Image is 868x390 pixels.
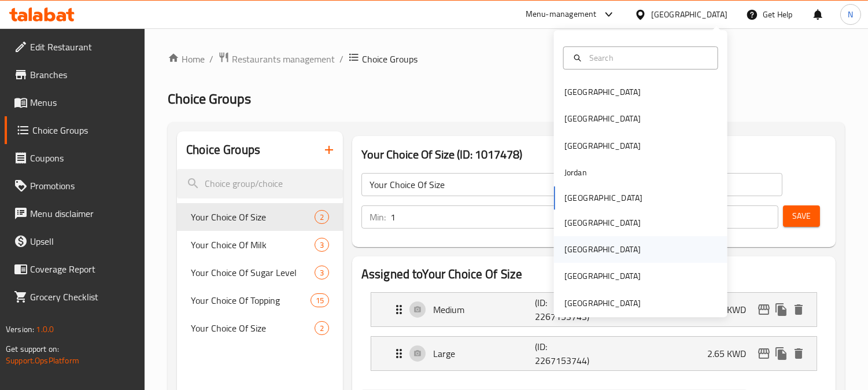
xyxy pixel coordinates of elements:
[371,293,817,326] div: Expand
[370,210,386,224] p: Min:
[361,288,826,332] li: Expand
[773,301,790,318] button: duplicate
[564,297,641,310] div: [GEOGRAPHIC_DATA]
[5,116,145,144] a: Choice Groups
[5,255,145,283] a: Coverage Report
[526,8,597,21] div: Menu-management
[5,33,145,61] a: Edit Restaurant
[6,341,59,356] span: Get support on:
[177,314,343,342] div: Your Choice Of Size2
[5,144,145,172] a: Coupons
[30,207,136,220] span: Menu disclaimer
[848,8,853,21] span: N
[564,113,641,126] div: [GEOGRAPHIC_DATA]
[315,266,329,279] div: Choices
[177,169,343,198] input: search
[32,123,136,137] span: Choice Groups
[168,86,251,112] span: Choice Groups
[433,347,535,360] p: Large
[30,262,136,276] span: Coverage Report
[191,293,310,307] span: Your Choice Of Topping
[36,322,54,337] span: 1.0.0
[535,296,603,323] p: (ID: 2267153743)
[564,216,641,229] div: [GEOGRAPHIC_DATA]
[191,266,315,279] span: Your Choice Of Sugar Level
[651,8,727,21] div: [GEOGRAPHIC_DATA]
[371,337,817,370] div: Expand
[755,345,773,362] button: edit
[783,205,820,227] button: Save
[177,286,343,314] div: Your Choice Of Topping15
[315,321,329,335] div: Choices
[361,145,826,164] h3: Your Choice Of Size (ID: 1017478)
[535,340,603,367] p: (ID: 2267153744)
[218,51,335,67] a: Restaurants management
[311,295,328,306] span: 15
[30,179,136,193] span: Promotions
[30,151,136,165] span: Coupons
[177,231,343,259] div: Your Choice Of Milk3
[433,303,535,317] p: Medium
[168,51,845,67] nav: breadcrumb
[5,200,145,227] a: Menu disclaimer
[186,141,260,159] h2: Choice Groups
[790,345,807,362] button: delete
[30,40,136,54] span: Edit Restaurant
[315,240,328,251] span: 3
[191,210,315,224] span: Your Choice Of Size
[177,203,343,231] div: Your Choice Of Size2
[339,52,343,66] li: /
[5,61,145,89] a: Branches
[232,52,335,66] span: Restaurants management
[361,332,826,376] li: Expand
[564,86,641,98] div: [GEOGRAPHIC_DATA]
[773,345,790,362] button: duplicate
[191,321,315,335] span: Your Choice Of Size
[5,283,145,311] a: Grocery Checklist
[707,303,755,317] p: 2.15 KWD
[311,293,329,307] div: Choices
[30,95,136,109] span: Menus
[209,52,213,66] li: /
[564,166,587,179] div: Jordan
[361,266,826,283] h2: Assigned to Your Choice Of Size
[315,210,329,224] div: Choices
[30,68,136,82] span: Branches
[30,234,136,248] span: Upsell
[564,270,641,283] div: [GEOGRAPHIC_DATA]
[564,139,641,152] div: [GEOGRAPHIC_DATA]
[168,52,205,66] a: Home
[5,89,145,116] a: Menus
[315,323,328,334] span: 2
[564,243,641,256] div: [GEOGRAPHIC_DATA]
[191,238,315,252] span: Your Choice Of Milk
[707,347,755,360] p: 2.65 KWD
[6,322,34,337] span: Version:
[177,259,343,286] div: Your Choice Of Sugar Level3
[5,172,145,200] a: Promotions
[5,227,145,255] a: Upsell
[362,52,418,66] span: Choice Groups
[790,301,807,318] button: delete
[585,51,711,64] input: Search
[315,238,329,252] div: Choices
[315,267,328,278] span: 3
[792,209,811,223] span: Save
[315,212,328,223] span: 2
[755,301,773,318] button: edit
[30,290,136,304] span: Grocery Checklist
[6,353,79,368] a: Support.OpsPlatform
